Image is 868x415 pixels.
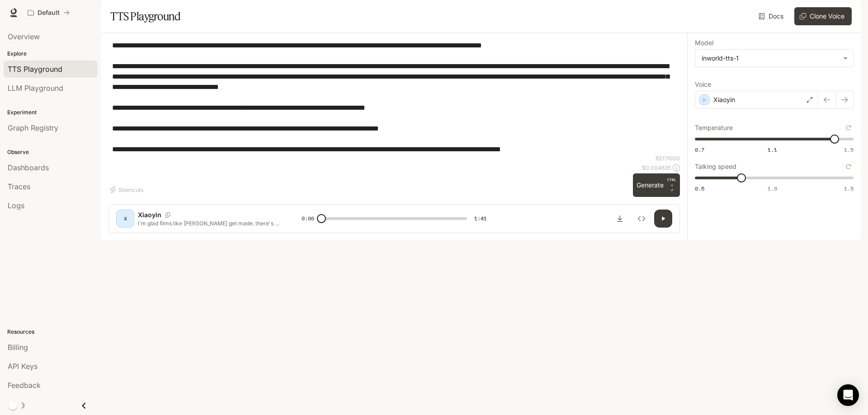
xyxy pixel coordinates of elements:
div: inworld-tts-1 [695,50,853,67]
button: Download audio [611,210,629,228]
span: 0.7 [695,146,704,154]
button: Reset to default [844,123,854,133]
span: 1.0 [768,185,777,192]
h1: TTS Playground [110,7,180,25]
div: inworld-tts-1 [702,54,839,63]
button: Shortcuts [108,182,147,197]
button: Inspect [632,210,651,228]
div: X [118,211,132,226]
p: Temperature [695,125,733,131]
div: Open Intercom Messenger [837,384,859,406]
button: Clone Voice [794,7,852,25]
span: 1.5 [844,146,854,154]
span: 1:41 [474,214,487,223]
button: All workspaces [24,4,74,22]
span: 0.5 [695,185,704,192]
span: 0:00 [302,214,314,223]
span: 1.5 [844,185,854,192]
p: CTRL + [667,177,676,188]
p: Default [38,9,60,17]
a: Docs [757,7,787,25]
p: Voice [695,81,711,88]
span: 1.1 [768,146,777,154]
p: Xiaoyin [713,95,735,104]
p: Talking speed [695,163,736,170]
p: ⏎ [667,177,676,193]
p: Xiaoyin [138,210,161,219]
button: Copy Voice ID [161,212,174,218]
p: Model [695,40,713,46]
button: Reset to default [844,162,854,172]
button: GenerateCTRL +⏎ [633,173,680,197]
p: i'm glad films like [PERSON_NAME] get made. there's a handful, only a few animated films that loo... [138,219,280,227]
